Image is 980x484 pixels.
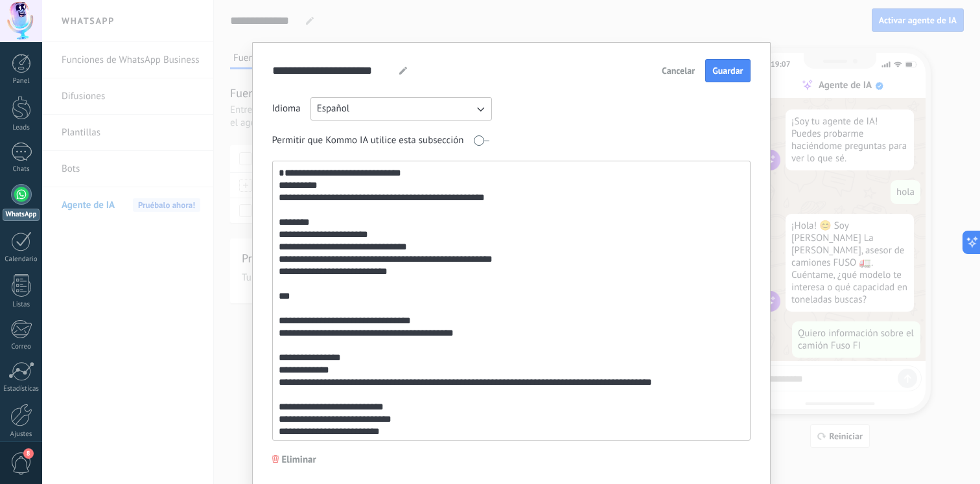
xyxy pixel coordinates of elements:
div: Estadísticas [3,385,40,393]
button: Guardar [705,59,750,82]
span: Guardar [712,66,743,75]
span: Español [317,102,350,115]
span: 8 [23,448,34,459]
span: Eliminar [282,454,316,467]
div: Leads [3,124,40,132]
div: Listas [3,301,40,309]
button: Español [310,97,492,121]
div: Panel [3,77,40,86]
button: Cancelar [656,61,701,80]
span: Idioma [272,102,301,115]
div: Correo [3,343,40,351]
div: Chats [3,165,40,174]
div: Calendario [3,255,40,264]
span: Permitir que Kommo IA utilice esta subsección [272,134,464,147]
div: Ajustes [3,430,40,439]
div: WhatsApp [3,209,40,221]
span: Cancelar [662,66,695,75]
